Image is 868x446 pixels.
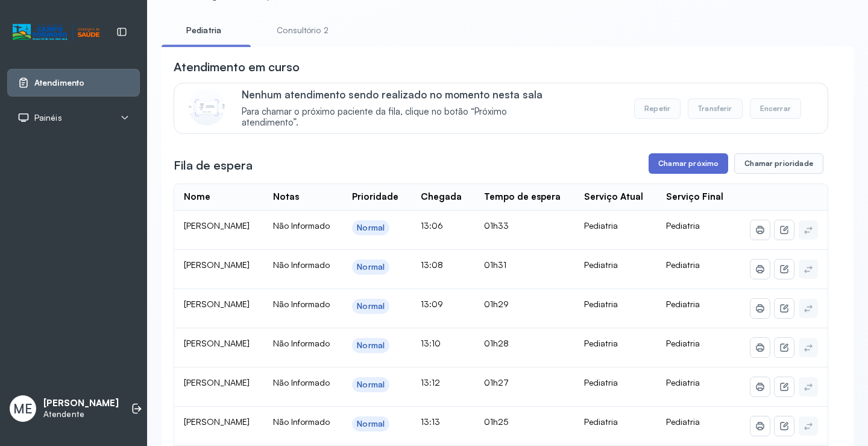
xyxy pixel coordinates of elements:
[421,191,462,203] div: Chegada
[184,338,250,348] span: [PERSON_NAME]
[184,191,210,203] div: Nome
[750,98,801,119] button: Encerrar
[666,416,700,427] span: Pediatria
[184,416,250,427] span: [PERSON_NAME]
[666,260,700,270] span: Pediatria
[34,78,84,88] span: Atendimento
[421,220,443,231] span: 13:06
[666,338,700,348] span: Pediatria
[357,380,385,390] div: Normal
[184,220,250,231] span: [PERSON_NAME]
[357,301,385,311] div: Normal
[273,377,330,387] span: Não Informado
[43,398,119,409] p: [PERSON_NAME]
[273,299,330,309] span: Não Informado
[43,409,119,419] p: Atendente
[421,377,440,387] span: 13:12
[184,299,250,309] span: [PERSON_NAME]
[584,416,647,427] div: Pediatria
[17,77,130,89] a: Atendimento
[484,377,509,387] span: 01h27
[688,98,743,119] button: Transferir
[242,88,561,101] p: Nenhum atendimento sendo realizado no momento nesta sala
[357,223,385,233] div: Normal
[273,416,330,427] span: Não Informado
[666,377,700,387] span: Pediatria
[421,260,443,270] span: 13:08
[189,89,225,126] img: Imagem de CalloutCard
[421,338,441,348] span: 13:10
[484,299,509,309] span: 01h29
[734,153,823,174] button: Chamar prioridade
[273,191,299,203] div: Notas
[584,299,647,310] div: Pediatria
[666,299,700,309] span: Pediatria
[484,416,508,427] span: 01h25
[484,338,509,348] span: 01h28
[184,377,250,387] span: [PERSON_NAME]
[649,153,728,174] button: Chamar próximo
[584,220,647,231] div: Pediatria
[666,220,700,231] span: Pediatria
[273,260,330,270] span: Não Informado
[174,157,253,174] h3: Fila de espera
[584,338,647,349] div: Pediatria
[666,191,723,203] div: Serviço Final
[584,260,647,270] div: Pediatria
[484,191,561,203] div: Tempo de espera
[634,98,681,119] button: Repetir
[357,262,385,272] div: Normal
[13,22,99,42] img: Logotipo do estabelecimento
[421,299,443,309] span: 13:09
[174,59,300,75] h3: Atendimento em curso
[484,260,506,270] span: 01h31
[273,338,330,348] span: Não Informado
[584,191,643,203] div: Serviço Atual
[352,191,398,203] div: Prioridade
[242,106,561,129] span: Para chamar o próximo paciente da fila, clique no botão “Próximo atendimento”.
[273,220,330,231] span: Não Informado
[357,340,385,351] div: Normal
[584,377,647,388] div: Pediatria
[162,21,246,40] a: Pediatria
[357,419,385,429] div: Normal
[484,220,509,231] span: 01h33
[260,21,345,40] a: Consultório 2
[421,416,440,427] span: 13:13
[34,113,62,123] span: Painéis
[184,260,250,270] span: [PERSON_NAME]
